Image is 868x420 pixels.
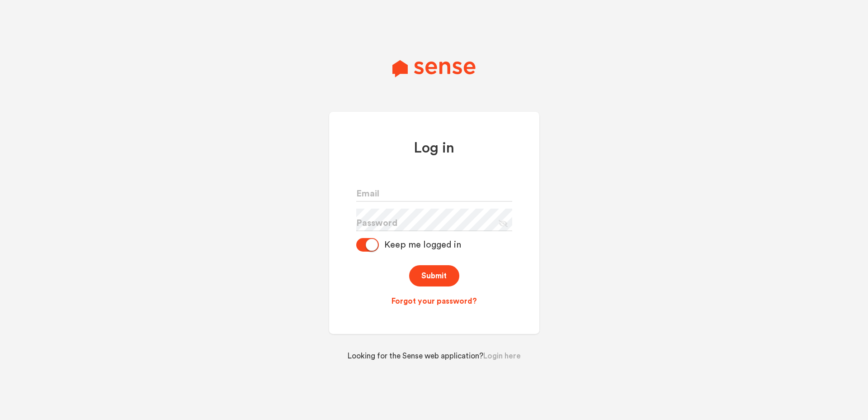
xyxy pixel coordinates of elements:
[356,139,512,157] h1: Log in
[379,239,461,250] div: Keep me logged in
[483,352,521,360] a: Login here
[356,296,512,307] a: Forgot your password?
[326,343,542,362] div: Looking for the Sense web application?
[392,60,475,77] img: Sense Logo
[409,265,459,286] button: Submit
